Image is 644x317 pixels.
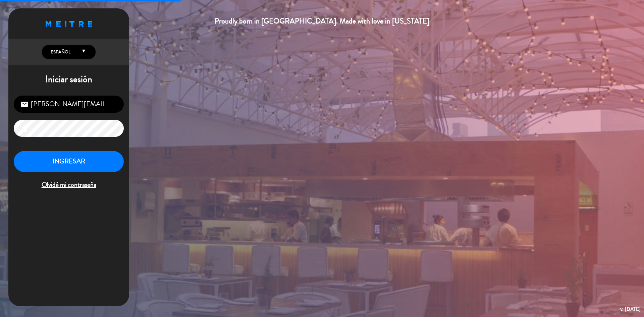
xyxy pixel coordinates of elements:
[14,151,124,172] button: INGRESAR
[14,96,124,113] input: Correo Electrónico
[49,49,70,55] span: Español
[20,100,29,108] i: email
[20,124,29,133] i: lock
[8,74,129,85] h1: Iniciar sesión
[14,179,124,191] span: Olvidé mi contraseña
[620,305,641,314] div: v. [DATE]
